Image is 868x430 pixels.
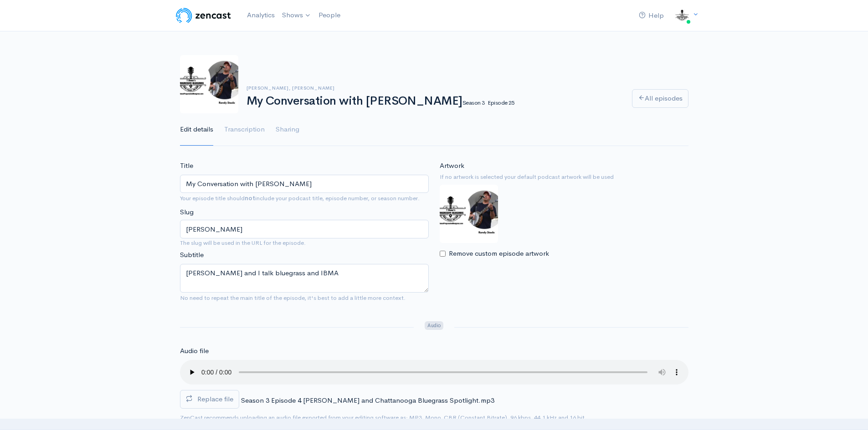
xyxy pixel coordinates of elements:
label: Audio file [180,346,209,356]
img: ... [673,6,691,25]
a: All episodes [632,89,688,108]
h1: My Conversation with [PERSON_NAME] [247,95,621,108]
input: What is the episode's title? [180,175,429,193]
a: Transcription [224,113,265,146]
a: Help [635,6,668,25]
small: Episode 25 [488,99,514,106]
label: Title [180,161,193,171]
label: Remove custom episode artwork [449,248,549,259]
a: Shows [278,5,315,25]
label: Slug [180,207,194,218]
strong: not [245,194,255,202]
span: Replace file [197,395,233,403]
span: Audio [425,321,443,330]
img: ZenCast Logo [175,6,232,25]
small: No need to repeat the main title of the episode, it's best to add a little more context. [180,294,406,302]
a: Analytics [243,5,278,25]
input: title-of-episode [180,220,429,238]
small: The slug will be used in the URL for the episode. [180,238,429,248]
textarea: [PERSON_NAME] and I talk bluegrass and IBMA [180,264,429,293]
small: ZenCast recommends uploading an audio file exported from your editing software as: MP3, Mono, CBR... [180,414,585,421]
label: Subtitle [180,250,204,260]
h6: [PERSON_NAME], [PERSON_NAME] [247,86,621,91]
span: Season 3 Episode 4 [PERSON_NAME] and Chattanooga Bluegrass Spotlight.mp3 [241,396,494,405]
a: Sharing [276,113,299,146]
small: Your episode title should include your podcast title, episode number, or season number. [180,194,420,202]
a: Edit details [180,113,213,146]
label: Artwork [440,161,464,171]
a: People [315,5,344,25]
small: Season 3 [462,99,485,106]
small: If no artwork is selected your default podcast artwork will be used [440,172,688,182]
